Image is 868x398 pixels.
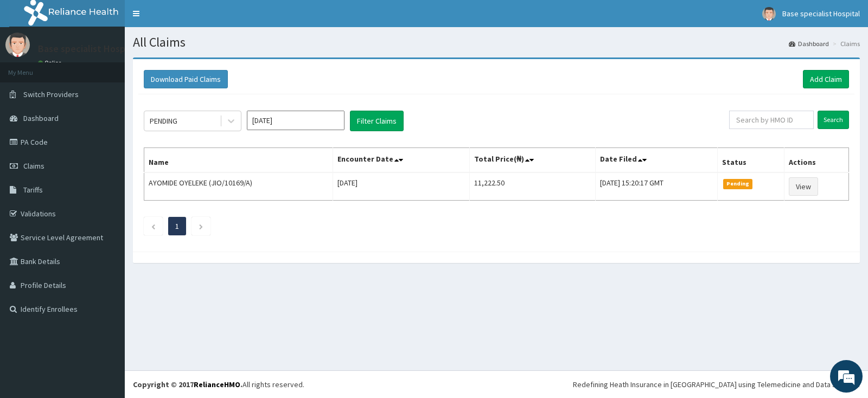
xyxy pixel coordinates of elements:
[194,380,240,389] a: RelianceHMO
[789,177,818,196] a: View
[573,379,860,390] div: Redefining Heath Insurance in [GEOGRAPHIC_DATA] using Telemedicine and Data Science!
[5,33,30,57] img: User Image
[784,148,849,173] th: Actions
[469,172,596,201] td: 11,222.50
[151,221,156,231] a: Previous page
[175,221,179,231] a: Page 1 is your current page
[125,370,868,398] footer: All rights reserved.
[729,111,814,129] input: Search by HMO ID
[723,179,753,189] span: Pending
[133,35,860,49] h1: All Claims
[762,7,776,21] img: User Image
[596,172,717,201] td: [DATE] 15:20:17 GMT
[782,9,860,18] span: Base specialist Hospital
[333,172,469,201] td: [DATE]
[38,44,139,54] p: Base specialist Hospital
[247,111,344,130] input: Select Month and Year
[23,161,44,171] span: Claims
[333,148,469,173] th: Encounter Date
[23,185,43,195] span: Tariffs
[803,70,849,88] a: Add Claim
[199,221,203,231] a: Next page
[23,89,79,99] span: Switch Providers
[469,148,596,173] th: Total Price(₦)
[144,172,333,201] td: AYOMIDE OYELEKE (JIO/10169/A)
[717,148,784,173] th: Status
[144,148,333,173] th: Name
[38,59,64,67] a: Online
[818,111,849,129] input: Search
[350,111,404,131] button: Filter Claims
[144,70,228,88] button: Download Paid Claims
[23,113,59,123] span: Dashboard
[133,380,242,389] strong: Copyright © 2017 .
[830,39,860,48] li: Claims
[150,115,177,126] div: PENDING
[789,39,829,48] a: Dashboard
[596,148,717,173] th: Date Filed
